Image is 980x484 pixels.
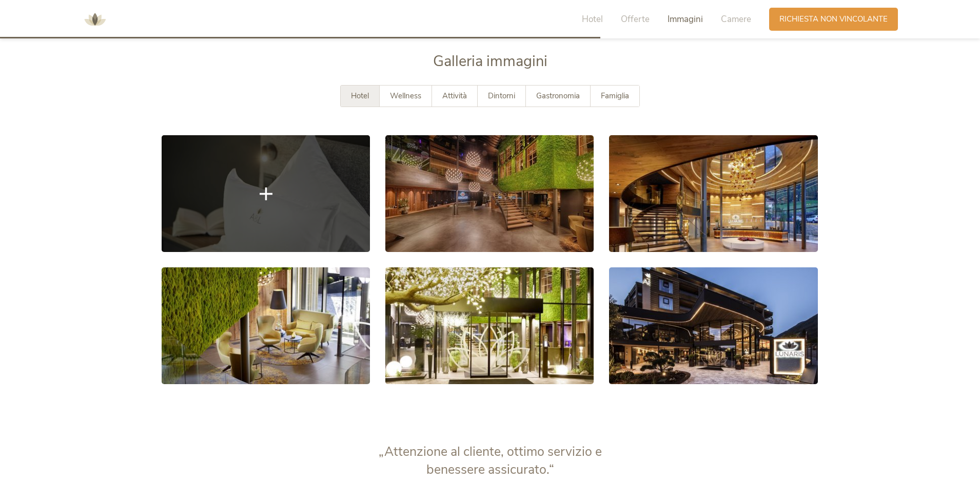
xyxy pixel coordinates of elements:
[668,13,703,25] span: Immagini
[779,14,888,25] span: Richiesta non vincolante
[351,91,369,101] span: Hotel
[80,15,110,23] a: AMONTI & LUNARIS Wellnessresort
[379,443,602,478] span: „Attenzione al cliente, ottimo servizio e benessere assicurato.“
[390,91,421,101] span: Wellness
[601,91,629,101] span: Famiglia
[488,91,515,101] span: Dintorni
[442,91,467,101] span: Attività
[433,51,547,71] span: Galleria immagini
[721,13,751,25] span: Camere
[582,13,603,25] span: Hotel
[621,13,650,25] span: Offerte
[80,4,110,35] img: AMONTI & LUNARIS Wellnessresort
[536,91,580,101] span: Gastronomia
